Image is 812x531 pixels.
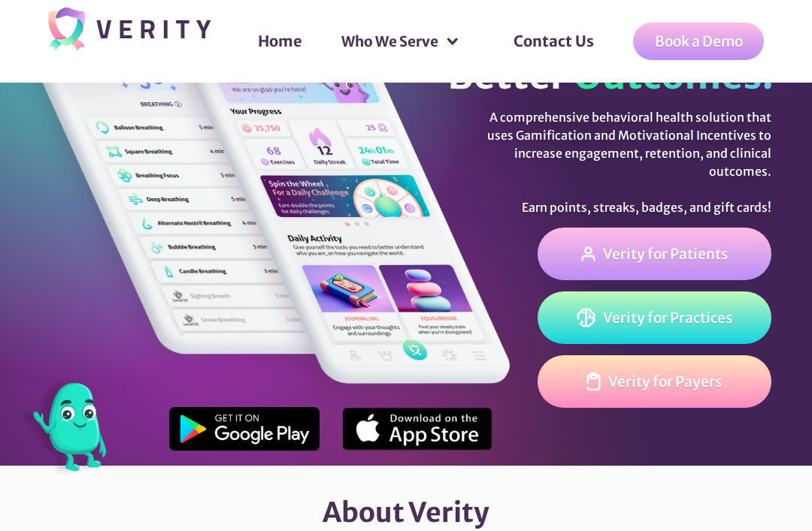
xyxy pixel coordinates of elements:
div: Who We Serve [326,19,474,64]
div: Verity for Patients [603,246,728,261]
div: A comprehensive behavioral health solution that uses Gamification and Motivational Incentives to ... [479,108,771,216]
div: Contact Us [483,4,624,79]
div: Verity for Practices [603,310,732,325]
div: Who We Serve [341,34,438,49]
a: Verity for Patients [538,228,771,280]
div: Verity for Payers [608,374,722,389]
a: Contact Us [498,19,609,64]
a: Verity for Practices [538,291,771,344]
a: Verity for Payers [538,355,771,408]
a: Book a Demo [633,23,764,60]
a: Home [243,19,317,64]
div: Book a Demo [655,34,743,49]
